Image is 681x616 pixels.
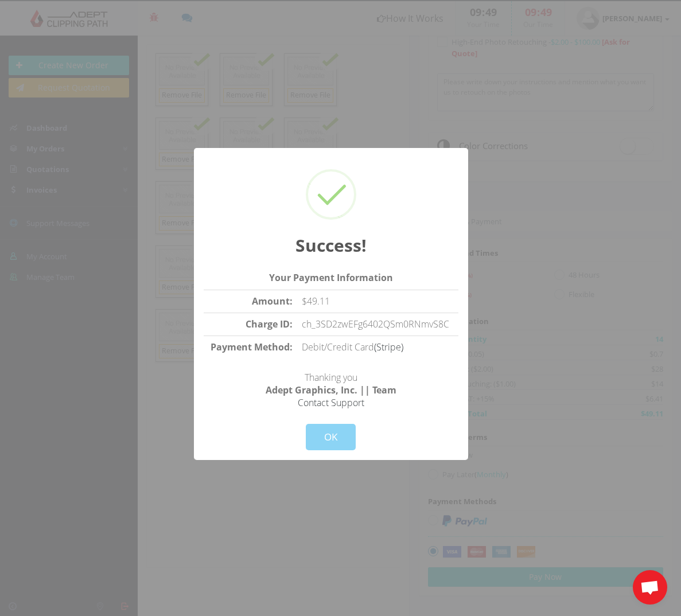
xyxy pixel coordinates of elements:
[246,318,293,330] strong: Charge ID:
[266,384,396,396] strong: Adept Graphics, Inc. || Team
[298,396,364,409] a: Contact Support
[297,313,458,336] td: ch_3SD2zwEFg6402QSm0RNmvS8C
[252,295,293,307] strong: Amount:
[374,341,403,353] a: (Stripe)
[306,424,356,450] button: OK
[204,358,458,409] p: Thanking you
[211,341,293,353] strong: Payment Method:
[269,271,393,284] strong: Your Payment Information
[297,336,458,358] td: Debit/Credit Card
[297,290,458,313] td: $49.11
[204,234,458,257] h2: Success!
[633,570,667,605] div: Open chat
